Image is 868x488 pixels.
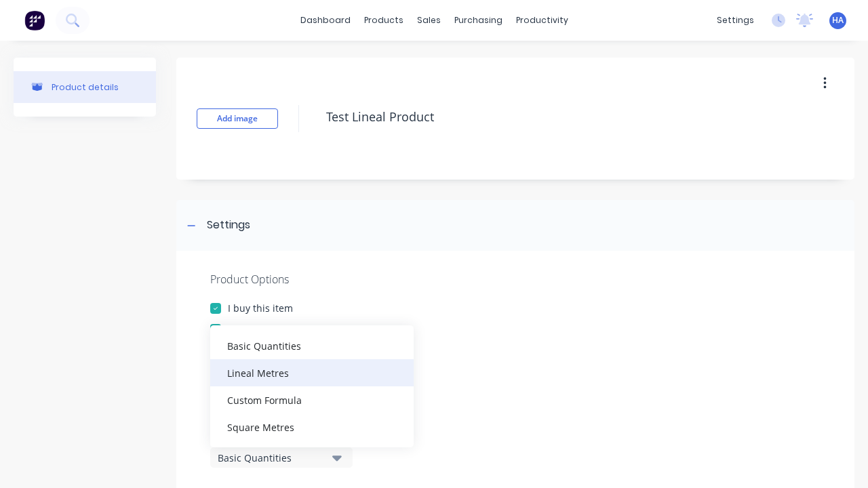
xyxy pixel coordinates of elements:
a: dashboard [294,10,357,30]
div: Basic Quantities [218,451,326,465]
button: Product details [14,71,156,103]
div: Lineal Metres [210,359,414,386]
div: sales [410,10,448,30]
img: Factory [24,10,45,30]
div: Settings [207,217,250,234]
div: productivity [509,10,575,30]
div: settings [710,10,761,30]
div: Square Metres [210,413,414,441]
span: HA [832,14,844,26]
div: Custom Formula [210,386,414,413]
div: Product details [52,82,119,92]
button: Basic Quantities [210,447,353,468]
div: I sell this item [228,322,292,336]
textarea: Test Lineal Product [319,101,829,133]
div: Product Options [210,271,821,287]
div: purchasing [448,10,509,30]
button: Add image [197,108,278,129]
div: Basic Quantities [210,332,414,359]
div: I buy this item [228,301,293,315]
div: products [357,10,410,30]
